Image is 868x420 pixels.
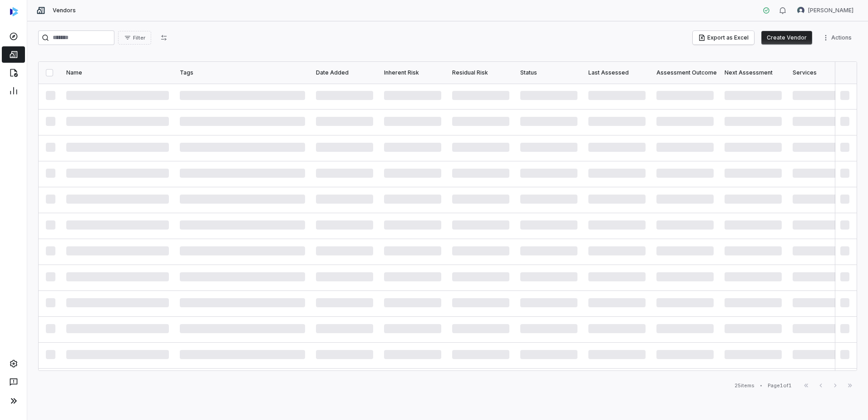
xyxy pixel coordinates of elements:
span: Filter [133,35,145,41]
div: Status [520,69,577,76]
div: Services [793,69,850,76]
div: Assessment Outcome [656,69,714,76]
button: Export as Excel [693,31,754,45]
span: [PERSON_NAME] [808,7,853,14]
div: Name [66,69,169,76]
button: More actions [819,31,857,45]
div: Date Added [316,69,373,76]
div: Residual Risk [452,69,509,76]
button: Create Vendor [761,31,812,45]
img: Brian Anderson avatar [797,7,804,14]
button: Brian Anderson avatar[PERSON_NAME] [792,4,859,17]
span: Vendors [53,7,76,14]
div: 25 items [735,382,755,389]
div: Next Assessment [725,69,782,76]
div: • [760,382,762,389]
div: Tags [180,69,305,76]
button: Filter [118,31,151,45]
div: Last Assessed [588,69,646,76]
img: svg%3e [10,7,18,16]
div: Inherent Risk [384,69,441,76]
div: Page 1 of 1 [768,382,792,389]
